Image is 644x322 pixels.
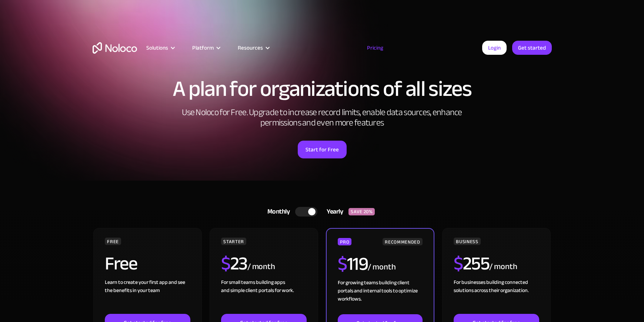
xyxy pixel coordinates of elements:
[137,43,183,53] div: Solutions
[454,254,489,273] h2: 255
[105,278,190,314] div: Learn to create your first app and see the benefits in your team ‍
[105,238,121,245] div: FREE
[338,246,347,281] span: $
[338,279,422,314] div: For growing teams building client portals and internal tools to optimize workflows.
[221,246,230,281] span: $
[247,261,275,273] div: / month
[298,141,347,158] a: Start for Free
[221,238,246,245] div: STARTER
[183,43,228,53] div: Platform
[174,107,470,128] h2: Use Noloco for Free. Upgrade to increase record limits, enable data sources, enhance permissions ...
[348,208,375,215] div: SAVE 20%
[383,238,422,245] div: RECOMMENDED
[93,78,552,100] h1: A plan for organizations of all sizes
[454,238,480,245] div: BUSINESS
[221,254,247,273] h2: 23
[238,43,263,53] div: Resources
[358,43,393,53] a: Pricing
[105,254,137,273] h2: Free
[454,246,463,281] span: $
[482,41,507,55] a: Login
[317,206,348,217] div: Yearly
[454,278,539,314] div: For businesses building connected solutions across their organization. ‍
[228,43,278,53] div: Resources
[489,261,517,273] div: / month
[146,43,168,53] div: Solutions
[512,41,552,55] a: Get started
[192,43,214,53] div: Platform
[338,255,368,273] h2: 119
[258,206,296,217] div: Monthly
[368,261,396,273] div: / month
[338,238,351,245] div: PRO
[221,278,306,314] div: For small teams building apps and simple client portals for work. ‍
[93,42,137,54] a: home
